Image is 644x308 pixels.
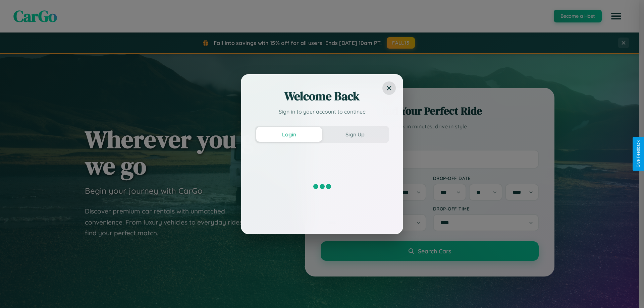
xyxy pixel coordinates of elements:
iframe: Intercom live chat [7,285,23,301]
div: Give Feedback [636,140,641,168]
button: Login [256,127,322,142]
button: Sign Up [322,127,388,142]
p: Sign in to your account to continue [255,108,389,116]
h2: Welcome Back [255,88,389,104]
